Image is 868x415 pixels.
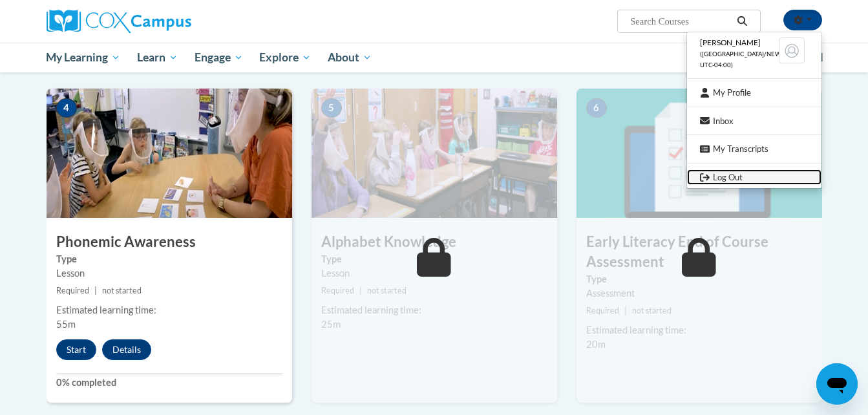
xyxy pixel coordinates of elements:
button: Search [732,14,752,29]
span: About [328,50,372,65]
a: My Profile [687,85,821,101]
div: Estimated learning time: [321,303,547,317]
h3: Early Literacy End of Course Assessment [577,232,822,272]
span: not started [367,286,407,295]
div: Lesson [56,266,282,281]
img: Course Image [312,89,557,218]
button: Account Settings [783,10,822,30]
a: Inbox [687,113,821,129]
span: not started [632,306,672,315]
span: | [359,286,362,295]
a: My Learning [38,43,129,72]
input: Search Courses [629,14,732,29]
span: | [624,306,627,315]
span: Explore [259,50,311,65]
span: Required [56,286,89,295]
span: ([GEOGRAPHIC_DATA]/New_York UTC-04:00) [700,50,801,69]
iframe: Button to launch messaging window [816,363,858,405]
span: Engage [195,50,243,65]
div: Lesson [321,266,547,281]
div: Estimated learning time: [586,323,812,337]
img: Learner Profile Avatar [779,37,805,63]
h3: Alphabet Knowledge [312,232,557,252]
div: Main menu [27,43,842,72]
span: not started [102,286,142,295]
a: Explore [251,43,319,72]
a: About [319,43,380,72]
label: Type [321,252,547,266]
span: 6 [586,98,607,118]
span: Learn [137,50,178,65]
span: | [94,286,97,295]
img: Course Image [47,89,292,218]
a: Logout [687,169,821,186]
a: Learn [129,43,186,72]
span: My Learning [46,50,120,65]
label: Type [586,272,812,286]
span: [PERSON_NAME] [700,37,761,47]
label: Type [56,252,282,266]
label: 0% completed [56,376,282,390]
a: Engage [186,43,251,72]
span: 20m [586,339,606,350]
span: 5 [321,98,342,118]
span: Required [321,286,354,295]
div: Estimated learning time: [56,303,282,317]
span: 4 [56,98,77,118]
button: Start [56,339,96,360]
h3: Phonemic Awareness [47,232,292,252]
button: Details [102,339,151,360]
img: Course Image [577,89,822,218]
span: 25m [321,319,341,330]
span: Required [586,306,619,315]
span: 55m [56,319,76,330]
div: Assessment [586,286,812,301]
a: My Transcripts [687,141,821,157]
a: Cox Campus [47,10,292,33]
img: Cox Campus [47,10,191,33]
